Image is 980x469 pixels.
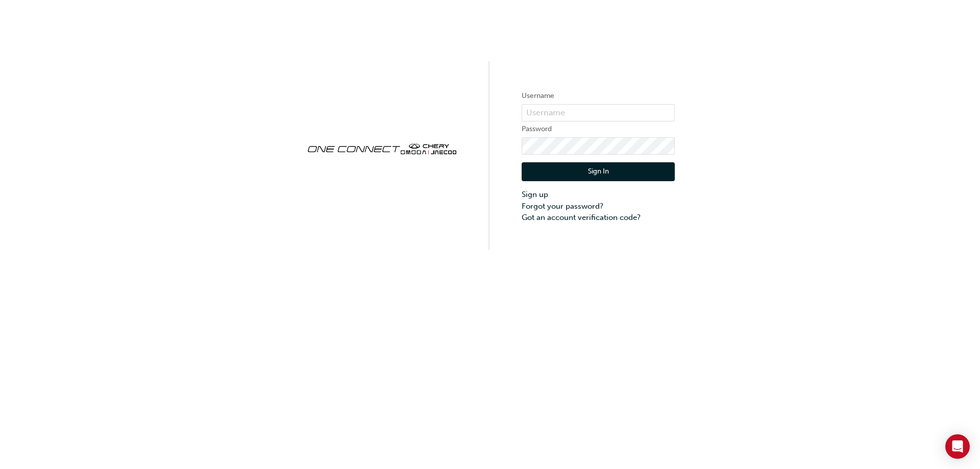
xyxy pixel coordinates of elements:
a: Sign up [522,189,675,201]
div: Open Intercom Messenger [945,434,970,459]
label: Username [522,90,675,102]
button: Sign In [522,162,675,182]
a: Forgot your password? [522,201,675,212]
a: Got an account verification code? [522,212,675,224]
input: Username [522,104,675,121]
label: Password [522,123,675,135]
img: oneconnect [305,135,458,161]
